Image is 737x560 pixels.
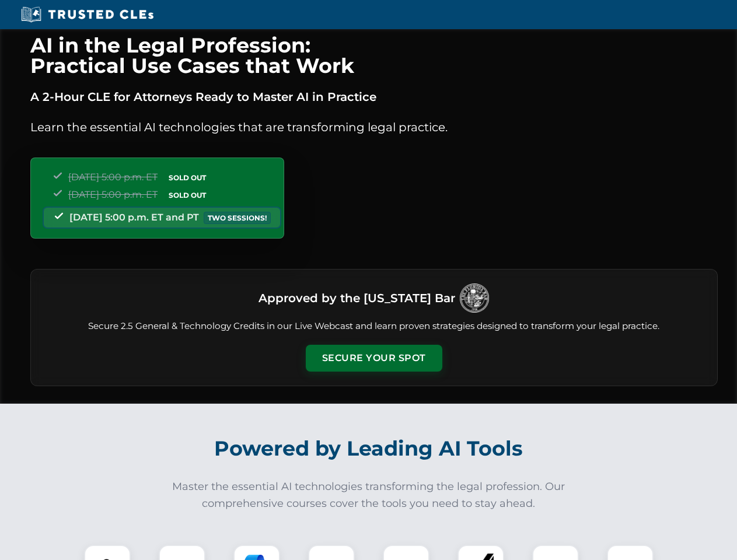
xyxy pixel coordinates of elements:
span: [DATE] 5:00 p.m. ET [68,171,158,183]
span: SOLD OUT [165,171,210,184]
h3: Approved by the [US_STATE] Bar [259,288,455,309]
button: Secure Your Spot [306,345,442,372]
span: SOLD OUT [165,189,210,201]
p: Learn the essential AI technologies that are transforming legal practice. [30,118,718,136]
span: [DATE] 5:00 p.m. ET [68,189,158,200]
h2: Powered by Leading AI Tools [46,428,692,469]
img: Logo [460,283,489,313]
p: Master the essential AI technologies transforming the legal profession. Our comprehensive courses... [165,478,573,512]
p: A 2-Hour CLE for Attorneys Ready to Master AI in Practice [30,87,718,106]
h1: AI in the Legal Profession: Practical Use Cases that Work [30,35,718,76]
img: Trusted CLEs [18,6,157,23]
p: Secure 2.5 General & Technology Credits in our Live Webcast and learn proven strategies designed ... [45,320,703,333]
